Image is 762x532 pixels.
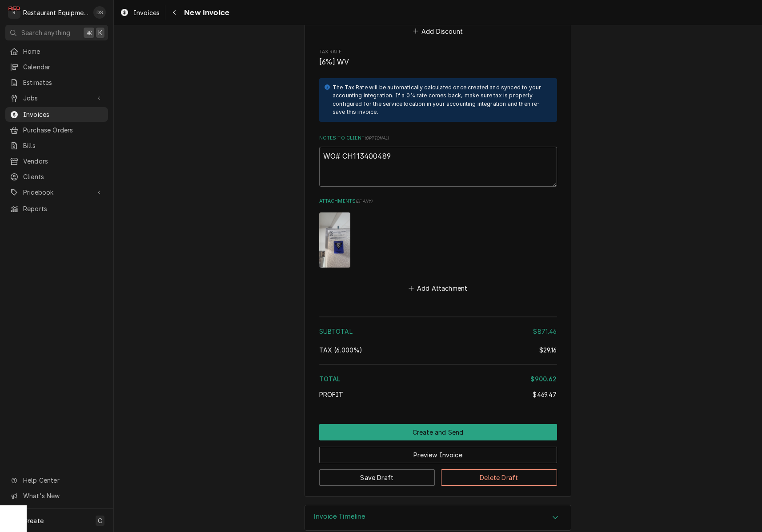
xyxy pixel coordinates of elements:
span: Pricebook [23,188,90,197]
div: Subtotal [319,327,557,336]
span: Calendar [23,62,104,72]
div: $871.46 [533,327,557,336]
span: Estimates [23,78,104,87]
div: Derek Stewart's Avatar [93,6,106,19]
span: [6%] WV [319,58,349,66]
div: Button Group [319,424,557,486]
div: DS [93,6,106,19]
span: New Invoice [181,7,229,19]
a: Go to What's New [5,488,108,503]
span: Total [319,375,341,383]
span: Invoices [133,8,160,17]
span: Search anything [21,28,70,37]
div: Button Group Row [319,424,557,440]
label: Attachments [319,198,557,205]
div: Invoice Timeline [305,505,571,531]
div: Tax Rate [319,48,557,68]
div: Attachments [319,198,557,295]
button: Create and Send [319,424,557,440]
span: Purchase Orders [23,125,104,135]
a: Reports [5,201,108,216]
div: Total [319,374,557,384]
div: The Tax Rate will be automatically calculated once created and synced to your accounting integrat... [333,84,548,116]
a: Home [5,44,108,59]
span: K [98,28,102,37]
div: Amount Summary [319,313,557,405]
span: $469.47 [533,391,557,398]
button: Accordion Details Expand Trigger [305,505,571,530]
button: Preview Invoice [319,447,557,463]
a: Purchase Orders [5,123,108,137]
a: Go to Jobs [5,91,108,105]
span: Jobs [23,93,90,103]
button: Navigate back [167,5,181,20]
div: R [8,6,20,19]
a: Estimates [5,75,108,90]
button: Search anything⌘K [5,25,108,40]
button: Add Discount [411,25,464,37]
div: Button Group Row [319,440,557,463]
div: Notes to Client [319,135,557,187]
a: Go to Pricebook [5,185,108,200]
div: Accordion Header [305,505,571,530]
div: Restaurant Equipment Diagnostics [23,8,88,17]
span: Help Center [23,476,103,485]
span: Home [23,47,104,56]
a: Clients [5,169,108,184]
h3: Invoice Timeline [314,512,366,521]
div: $29.16 [539,345,557,355]
a: Calendar [5,60,108,74]
a: Invoices [5,107,108,122]
a: Invoices [116,5,163,20]
span: Bills [23,141,104,150]
span: What's New [23,491,103,500]
div: Profit [319,390,557,399]
a: Bills [5,138,108,153]
span: Vendors [23,156,104,166]
span: [6%] West Virginia State [319,346,363,354]
a: Go to Help Center [5,473,108,488]
span: Reports [23,204,104,213]
img: xN9wXQ4aQ56O0BEFPlz7 [319,212,350,268]
span: Profit [319,391,344,398]
div: Restaurant Equipment Diagnostics's Avatar [8,6,20,19]
span: Subtotal [319,328,353,335]
span: Tax Rate [319,48,557,56]
span: Invoices [23,110,104,119]
textarea: WO# CH113400489 [319,147,557,187]
div: Button Group Row [319,463,557,486]
span: ( if any ) [356,199,373,204]
span: Create [23,517,44,524]
div: Tax [319,345,557,355]
button: Delete Draft [441,469,557,486]
div: $900.62 [530,374,557,384]
a: Vendors [5,154,108,168]
span: Clients [23,172,104,181]
button: Save Draft [319,469,435,486]
span: ( optional ) [365,136,389,140]
button: Add Attachment [407,282,469,295]
span: Tax Rate [319,57,557,68]
span: C [98,516,102,525]
label: Notes to Client [319,135,557,142]
span: ⌘ [86,28,92,37]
